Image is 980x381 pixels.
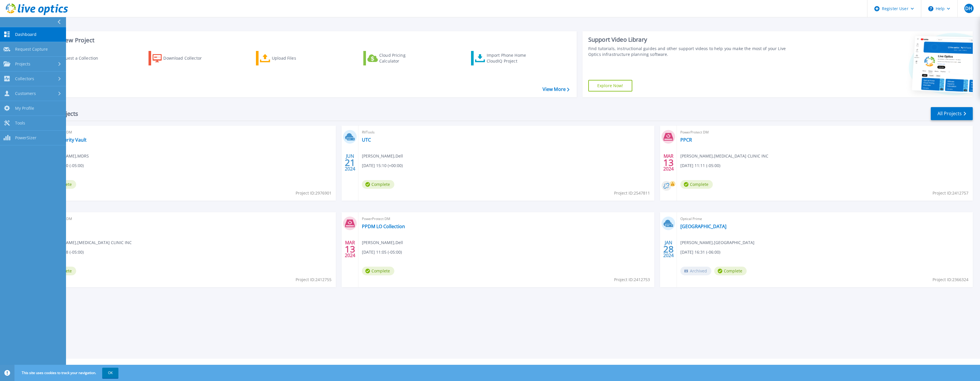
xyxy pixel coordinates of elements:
span: 28 [663,247,674,252]
span: PowerProtect DM [680,129,969,135]
span: Complete [714,267,747,275]
a: PPDM LO Collection [362,224,405,229]
a: UTC [362,137,371,143]
button: OK [102,368,118,378]
span: [PERSON_NAME] , [GEOGRAPHIC_DATA] [680,239,754,246]
a: Upload Files [256,51,320,65]
div: MAR 2024 [663,152,674,173]
span: Optical Prime [680,216,969,222]
span: [PERSON_NAME] , Dell [362,239,403,246]
span: [PERSON_NAME] , Dell [362,153,403,159]
a: Request a Collection [41,51,106,65]
span: [PERSON_NAME] , MDRS [44,153,89,159]
span: Project ID: 2366324 [933,276,968,283]
span: Tools [15,120,25,126]
span: Customers [15,91,36,96]
a: View More [543,87,569,92]
span: 13 [345,247,355,252]
span: Complete [362,180,394,189]
h3: Start a New Project [41,37,569,43]
div: MAR 2024 [345,239,356,260]
a: Cloud Pricing Calculator [363,51,428,65]
span: RVTools [362,129,651,135]
a: All Projects [931,107,973,120]
span: 21 [345,160,355,165]
span: [DATE] 11:11 (-05:00) [680,162,720,169]
div: Request a Collection [58,52,104,64]
span: Project ID: 2547811 [614,190,650,196]
span: PowerProtect DM [362,216,651,222]
span: Projects [15,61,30,67]
span: PowerProtect DM [44,216,333,222]
a: Explore Now! [588,80,632,91]
span: DH [965,6,972,11]
span: [DATE] 16:31 (-06:00) [680,249,720,255]
span: My Profile [15,106,34,111]
span: Project ID: 2412757 [933,190,968,196]
span: [PERSON_NAME] , [MEDICAL_DATA] CLINIC INC [680,153,768,159]
div: Cloud Pricing Calculator [379,52,426,64]
span: [DATE] 11:05 (-05:00) [362,249,402,255]
span: Complete [680,180,713,189]
span: Dashboard [15,32,36,37]
span: Complete [362,267,394,275]
span: PowerProtect DM [44,129,333,135]
span: Project ID: 2412753 [614,276,650,283]
a: PPCR [680,137,692,143]
span: Collectors [15,76,34,81]
div: JUN 2024 [345,152,356,173]
span: PowerSizer [15,135,36,140]
span: [PERSON_NAME] , [MEDICAL_DATA] CLINIC INC [44,239,132,246]
span: Archived [680,267,711,275]
span: Project ID: 2976901 [296,190,331,196]
span: This site uses cookies to track your navigation. [16,368,118,378]
div: Upload Files [272,52,318,64]
div: JAN 2024 [663,239,674,260]
a: [GEOGRAPHIC_DATA] [680,224,726,229]
div: Support Video Library [588,36,792,43]
span: Request Capture [15,47,48,52]
a: Download Collector [149,51,213,65]
div: Import Phone Home CloudIQ Project [487,52,532,64]
div: Find tutorials, instructional guides and other support videos to help you make the most of your L... [588,46,792,57]
span: 13 [663,160,674,165]
span: [DATE] 15:10 (+00:00) [362,162,403,169]
div: Download Collector [163,52,210,64]
span: Project ID: 2412755 [296,276,331,283]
